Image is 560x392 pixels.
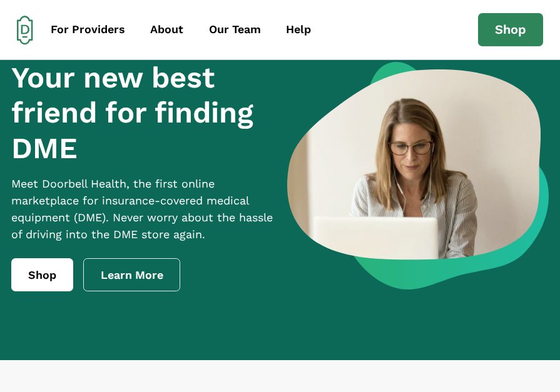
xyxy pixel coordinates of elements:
[140,16,195,44] a: About
[478,13,543,47] a: Shop
[11,176,273,243] p: Meet Doorbell Health, the first online marketplace for insurance-covered medical equipment (DME)....
[275,16,322,44] a: Help
[286,21,311,38] div: Help
[150,21,183,38] div: About
[11,60,273,166] h1: Your new best friend for finding DME
[209,21,261,38] div: Our Team
[39,16,136,44] a: For Providers
[11,258,73,292] a: Shop
[51,21,125,38] div: For Providers
[83,258,181,292] a: Learn More
[198,16,272,44] a: Our Team
[287,62,549,289] img: a woman looking at a computer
